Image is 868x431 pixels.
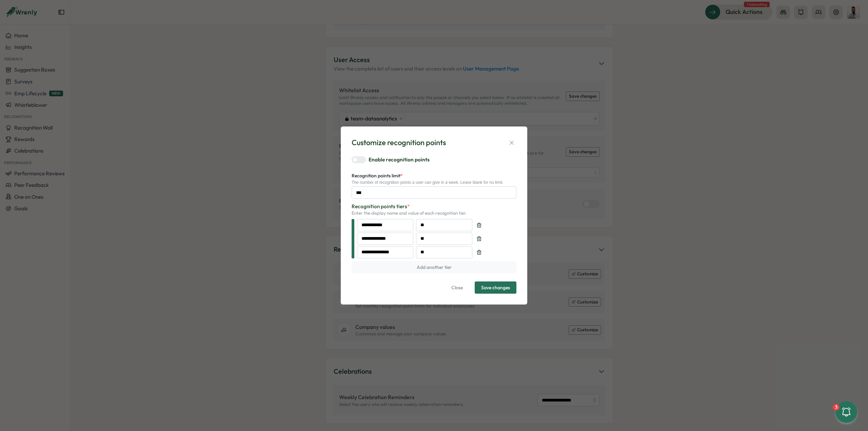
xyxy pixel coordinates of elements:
[352,210,516,216] p: Enter the display name and value of each recognition tier.
[352,261,516,273] button: Add another tier
[352,137,446,148] div: Customize recognition points
[835,401,857,423] button: 3
[451,282,463,293] span: Close
[369,156,430,163] label: Enable recognition points
[445,281,469,294] button: Close
[352,172,403,180] label: Recognition points limit
[475,281,516,294] button: Save changes
[352,203,516,210] p: Recognition points tiers
[481,282,510,293] span: Save changes
[352,180,516,185] div: The number of recognition points a user can give in a week. Leave blank for no limit.
[833,404,840,411] div: 3
[417,261,452,273] span: Add another tier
